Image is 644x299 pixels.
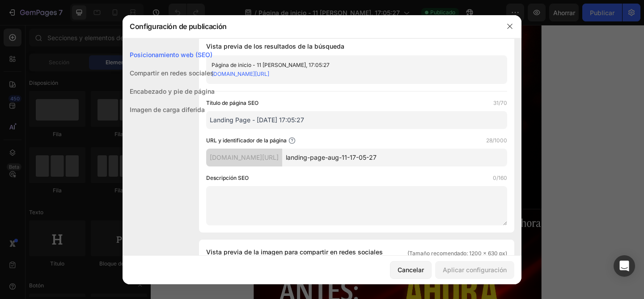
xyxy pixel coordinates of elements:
[130,69,214,77] font: Compartir en redes sociales
[407,250,507,257] font: (Tamaño recomendado: 1200 x 630 px)
[206,42,344,50] font: Vista previa de los resultados de la búsqueda
[130,106,205,113] font: Imagen de carga diferida
[206,174,249,181] font: Descripción SEO
[282,149,507,166] input: Manejar
[486,137,507,144] font: 28/1000
[206,111,507,129] input: Título
[212,71,269,77] a: [DOMAIN_NAME][URL]
[206,248,383,256] font: Vista previa de la imagen para compartir en redes sociales
[130,22,227,31] font: Configuración de publicación
[206,137,287,144] font: URL y identificador de la página
[130,87,215,95] font: Encabezado y pie de página
[443,266,507,274] font: Aplicar configuración
[398,266,424,274] font: Cancelar
[614,255,635,277] div: Abrir Intercom Messenger
[130,51,212,58] font: Posicionamiento web (SEO)
[390,261,432,279] button: Cancelar
[210,154,279,161] font: [DOMAIN_NAME][URL]
[493,100,507,106] font: 31/70
[206,100,258,106] font: Título de página SEO
[493,174,507,181] font: 0/160
[435,261,514,279] button: Aplicar configuración
[212,62,330,68] font: Página de inicio - 11 [PERSON_NAME], 17:05:27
